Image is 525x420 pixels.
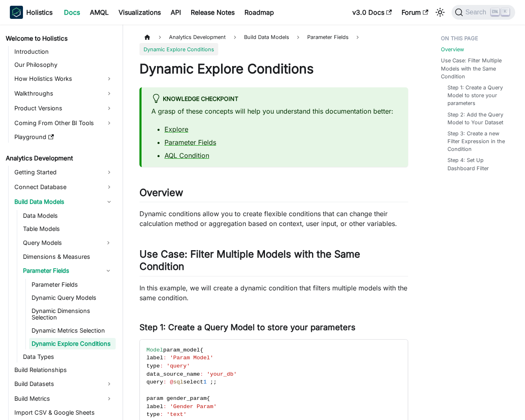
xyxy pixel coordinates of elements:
[12,166,116,179] a: Getting Started
[139,43,218,55] span: Dynamic Explore Conditions
[200,347,203,353] span: {
[21,223,116,235] a: Table Models
[12,87,116,100] a: Walkthroughs
[151,106,398,116] p: A grasp of these concepts will help you understand this documentation better:
[397,6,433,19] a: Forum
[151,94,398,105] div: knowledge checkpoint
[29,305,116,323] a: Dynamic Dimensions Selection
[347,6,397,19] a: v3.0 Docs
[12,407,116,418] a: Import CSV & Google Sheets
[163,404,167,410] span: :
[163,379,167,385] span: :
[12,59,116,71] a: Our Philosophy
[441,57,512,80] a: Use Case: Filter Multiple Models with the Same Condition
[447,84,509,107] a: Step 1: Create a Query Model to store your parameters
[29,292,116,304] a: Dynamic Query Models
[29,338,116,349] a: Dynamic Explore Conditions
[164,125,188,133] a: Explore
[146,404,163,410] span: label
[29,325,116,336] a: Dynamic Metrics Selection
[21,210,116,221] a: Data Models
[12,131,116,143] a: Playground
[139,248,408,276] h2: Use Case: Filter Multiple Models with the Same Condition
[186,6,240,19] a: Release Notes
[146,411,160,418] span: type
[146,355,163,361] span: label
[139,209,408,228] p: Dynamic conditions allow you to create flexible conditions that can change their calculation meth...
[3,153,116,164] a: Analytics Development
[434,6,447,19] button: Switch between dark and light mode (currently light mode)
[170,355,213,361] span: 'Param Model'
[160,411,163,418] span: :
[170,379,173,385] span: @
[29,279,116,290] a: Parameter Fields
[210,379,213,385] span: ;
[139,322,408,333] h3: Step 1: Create a Query Model to store your parameters
[85,6,114,19] a: AMQL
[207,371,237,377] span: 'your_db'
[21,351,116,363] a: Data Types
[160,363,163,369] span: :
[146,363,160,369] span: type
[240,31,293,43] span: Build Data Models
[146,395,207,402] span: param gender_param
[21,236,101,249] a: Query Models
[10,6,23,19] img: Holistics
[139,31,408,55] nav: Breadcrumbs
[166,6,186,19] a: API
[207,395,210,402] span: {
[12,102,116,115] a: Product Versions
[12,72,116,85] a: How Holistics Works
[26,7,52,17] b: Holistics
[3,33,116,44] a: Welcome to Holistics
[164,151,209,160] a: AQL Condition
[203,379,207,385] span: 1
[163,347,200,353] span: param_model
[146,379,163,385] span: query
[447,156,509,172] a: Step 4: Set Up Dashboard Filter
[307,34,349,40] span: Parameter Fields
[463,9,491,16] span: Search
[447,111,509,126] a: Step 2: Add the Query Model to Your Dataset
[12,46,116,57] a: Introduction
[213,379,217,385] span: ;
[447,130,509,153] a: Step 3: Create a new Filter Expression in the Condition
[12,377,116,390] a: Build Datasets
[200,371,203,377] span: :
[139,283,408,303] p: In this example, we will create a dynamic condition that filters multiple models with the same co...
[12,195,116,208] a: Build Data Models
[21,264,101,277] a: Parameter Fields
[101,236,116,249] button: Expand sidebar category 'Query Models'
[10,6,52,19] a: HolisticsHolistics
[501,8,509,16] kbd: K
[163,355,167,361] span: :
[170,404,217,410] span: 'Gender Param'
[12,392,116,405] a: Build Metrics
[167,411,187,418] span: 'text'
[139,31,155,43] a: Home page
[183,379,203,385] span: select
[114,6,166,19] a: Visualizations
[12,364,116,376] a: Build Relationships
[59,6,85,19] a: Docs
[452,5,515,20] button: Search (Ctrl+K)
[139,61,408,77] h1: Dynamic Explore Conditions
[164,138,216,146] a: Parameter Fields
[441,46,464,53] a: Overview
[303,31,353,43] a: Parameter Fields
[167,363,190,369] span: 'query'
[21,251,116,262] a: Dimensions & Measures
[173,379,183,385] span: sql
[12,180,116,194] a: Connect Database
[12,116,116,130] a: Coming From Other BI Tools
[101,264,116,277] button: Collapse sidebar category 'Parameter Fields'
[139,187,408,202] h2: Overview
[165,31,230,43] span: Analytics Development
[240,6,279,19] a: Roadmap
[146,347,163,353] span: Model
[146,371,200,377] span: data_source_name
